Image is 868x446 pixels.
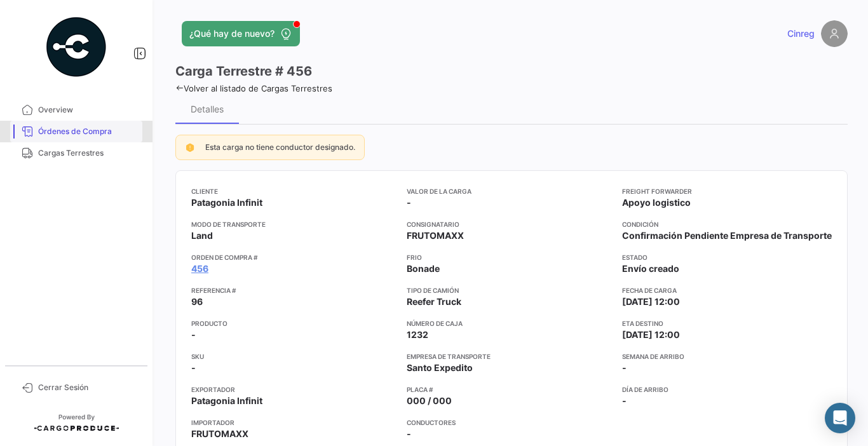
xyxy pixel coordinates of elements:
[189,27,275,40] span: ¿Qué hay de nuevo?
[407,384,612,395] app-card-info-title: Placa #
[622,351,832,362] app-card-info-title: Semana de Arribo
[191,262,208,275] a: 456
[191,285,397,295] app-card-info-title: Referencia #
[622,219,832,229] app-card-info-title: Condición
[205,142,355,152] span: Esta carga no tiene conductor designado.
[191,186,397,196] app-card-info-title: Cliente
[44,15,108,79] img: powered-by.png
[407,428,411,440] span: -
[38,104,137,116] span: Overview
[407,252,612,262] app-card-info-title: Frio
[191,196,262,209] span: Patagonia Infinit
[622,395,627,407] span: -
[622,318,832,328] app-card-info-title: ETA Destino
[10,121,142,142] a: Órdenes de Compra
[622,295,680,308] span: [DATE] 12:00
[182,21,300,46] button: ¿Qué hay de nuevo?
[407,362,473,374] span: Santo Expedito
[787,27,815,40] span: Cinreg
[622,285,832,295] app-card-info-title: Fecha de carga
[191,219,397,229] app-card-info-title: Modo de Transporte
[407,186,612,196] app-card-info-title: Valor de la Carga
[825,403,855,433] div: Abrir Intercom Messenger
[407,285,612,295] app-card-info-title: Tipo de Camión
[407,196,411,209] span: -
[191,428,248,440] span: FRUTOMAXX
[191,328,196,341] span: -
[622,196,691,209] span: Apoyo logistico
[622,252,832,262] app-card-info-title: Estado
[622,186,832,196] app-card-info-title: Freight Forwarder
[191,318,397,328] app-card-info-title: Producto
[191,104,224,114] div: Detalles
[175,62,312,80] h3: Carga Terrestre # 456
[191,351,397,362] app-card-info-title: SKU
[191,295,203,308] span: 96
[10,142,142,164] a: Cargas Terrestres
[407,395,452,407] span: 000 / 000
[38,147,137,159] span: Cargas Terrestres
[407,318,612,328] app-card-info-title: Número de Caja
[622,384,832,395] app-card-info-title: Día de Arribo
[622,229,832,242] span: Confirmación Pendiente Empresa de Transporte
[622,262,679,275] span: Envío creado
[407,328,428,341] span: 1232
[10,99,142,121] a: Overview
[407,417,612,428] app-card-info-title: Conductores
[191,395,262,407] span: Patagonia Infinit
[38,126,137,137] span: Órdenes de Compra
[407,229,464,242] span: FRUTOMAXX
[191,417,397,428] app-card-info-title: Importador
[821,20,848,47] img: placeholder-user.png
[622,362,627,374] span: -
[38,382,137,393] span: Cerrar Sesión
[407,295,461,308] span: Reefer Truck
[191,362,196,374] span: -
[622,328,680,341] span: [DATE] 12:00
[407,351,612,362] app-card-info-title: Empresa de Transporte
[191,384,397,395] app-card-info-title: Exportador
[191,229,213,242] span: Land
[191,252,397,262] app-card-info-title: Orden de Compra #
[407,219,612,229] app-card-info-title: Consignatario
[175,83,332,93] a: Volver al listado de Cargas Terrestres
[407,262,440,275] span: Bonade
